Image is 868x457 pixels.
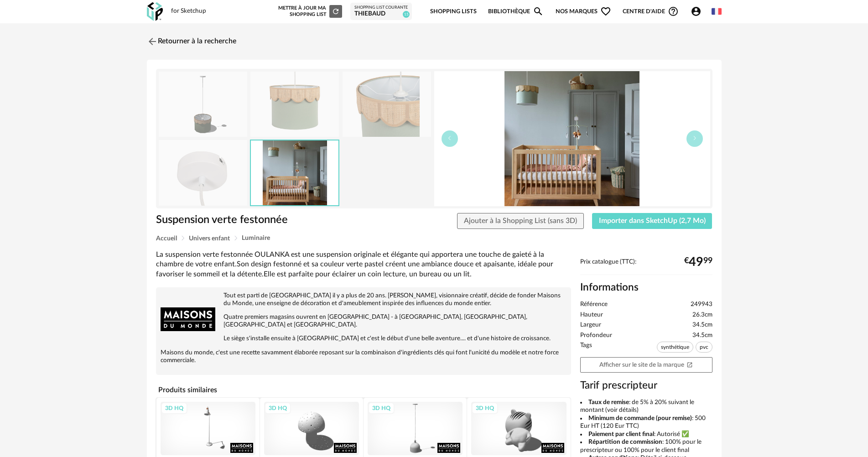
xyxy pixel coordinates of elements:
span: Heart Outline icon [600,6,611,17]
span: 15 [403,11,410,18]
span: Univers enfant [189,235,230,242]
div: THIEBAUD [354,10,408,18]
div: Breadcrumb [156,235,712,242]
span: 26.3cm [692,311,712,319]
a: Shopping List courante THIEBAUD 15 [354,5,408,18]
span: Magnify icon [533,6,544,17]
b: Répartition de commission [588,439,662,445]
div: for Sketchup [171,7,206,16]
a: BibliothèqueMagnify icon [488,1,544,22]
img: suspension-verte-festonnee-1000-9-7-249943_4.jpg [434,71,710,206]
span: Refresh icon [332,9,340,14]
img: fr [712,6,722,16]
span: Hauteur [580,311,603,319]
p: Quatre premiers magasins ouvrent en [GEOGRAPHIC_DATA] - à [GEOGRAPHIC_DATA], [GEOGRAPHIC_DATA], [... [161,313,567,329]
span: 49 [689,259,703,266]
img: thumbnail.png [159,72,247,137]
div: La suspension verte festonnée OULANKA est une suspension originale et élégante qui apportera une ... [156,250,571,279]
div: € 99 [684,259,712,266]
li: : de 5% à 20% suivant le montant (voir détails) [580,399,712,415]
div: Mettre à jour ma Shopping List [276,5,342,18]
a: Retourner à la recherche [147,31,236,52]
p: Tout est parti de [GEOGRAPHIC_DATA] il y a plus de 20 ans. [PERSON_NAME], visionnaire créatif, dé... [161,292,567,307]
span: Largeur [580,321,601,329]
span: Ajouter à la Shopping List (sans 3D) [464,217,577,224]
span: 34.5cm [692,332,712,340]
span: Help Circle Outline icon [668,6,679,17]
img: suspension-verte-festonnee-1000-9-7-249943_3.jpg [159,140,247,205]
button: Importer dans SketchUp (2,7 Mo) [592,213,712,229]
h4: Produits similaires [156,383,571,397]
b: Paiement par client final [588,431,654,437]
span: Open In New icon [686,361,693,368]
button: Ajouter à la Shopping List (sans 3D) [457,213,584,229]
img: svg+xml;base64,PHN2ZyB3aWR0aD0iMjQiIGhlaWdodD0iMjQiIHZpZXdCb3g9IjAgMCAyNCAyNCIgZmlsbD0ibm9uZSIgeG... [147,36,158,47]
span: 34.5cm [692,321,712,329]
span: Nos marques [556,1,611,22]
img: suspension-verte-festonnee-1000-9-7-249943_2.jpg [343,72,431,137]
span: Tags [580,342,592,355]
span: Account Circle icon [691,6,702,17]
img: brand logo [161,292,215,347]
b: Minimum de commande (pour remise) [588,415,692,421]
span: Importer dans SketchUp (2,7 Mo) [599,217,706,224]
h3: Tarif prescripteur [580,379,712,392]
b: Taux de remise [588,399,629,405]
span: 249943 [691,301,712,309]
span: Profondeur [580,332,612,340]
span: Centre d'aideHelp Circle Outline icon [623,6,679,17]
li: : Autorisé ✅ [580,431,712,439]
span: synthétique [657,342,693,353]
img: suspension-verte-festonnee-1000-9-7-249943_4.jpg [251,140,338,205]
span: Accueil [156,235,177,242]
a: Shopping Lists [430,1,477,22]
p: Le siège s'installe ensuite à [GEOGRAPHIC_DATA] et c'est le début d'une belle aventure.... et d'u... [161,335,567,343]
img: suspension-verte-festonnee-1000-9-7-249943_1.jpg [250,72,339,137]
span: Référence [580,301,608,309]
div: 3D HQ [161,402,187,414]
div: Shopping List courante [354,5,408,10]
span: Account Circle icon [691,6,706,17]
img: OXP [147,2,163,21]
span: pvc [696,342,712,353]
div: Prix catalogue (TTC): [580,258,712,275]
p: Maisons du monde, c'est une recette savamment élaborée reposant sur la combinaison d'ingrédients ... [161,349,567,364]
div: 3D HQ [368,402,395,414]
a: Afficher sur le site de la marqueOpen In New icon [580,357,712,373]
div: 3D HQ [265,402,291,414]
li: : 100% pour le prescripteur ou 100% pour le client final [580,438,712,454]
h1: Suspension verte festonnée [156,213,383,227]
span: Luminaire [242,235,270,241]
li: : 500 Eur HT (120 Eur TTC) [580,415,712,431]
div: 3D HQ [472,402,498,414]
h2: Informations [580,281,712,294]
